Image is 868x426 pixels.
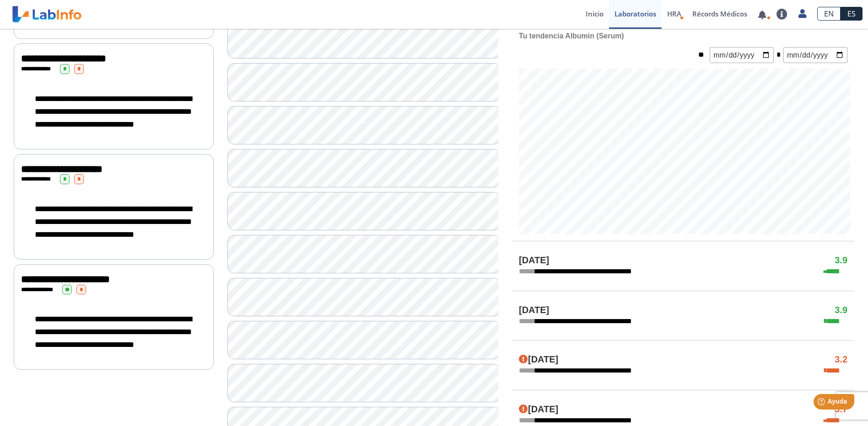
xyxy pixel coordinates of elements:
h4: 3.9 [835,305,847,316]
h4: [DATE] [519,354,558,365]
h4: [DATE] [519,305,549,316]
a: ES [841,7,863,21]
iframe: Help widget launcher [787,390,858,416]
span: HRA [667,9,681,18]
a: EN [817,7,841,21]
b: Tu tendencia Albumin (Serum) [519,32,624,40]
h4: [DATE] [519,404,558,415]
h4: 3.9 [835,255,847,266]
input: mm/dd/yyyy [710,47,774,63]
h4: 3.2 [835,354,847,365]
input: mm/dd/yyyy [783,47,847,63]
h4: [DATE] [519,255,549,266]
